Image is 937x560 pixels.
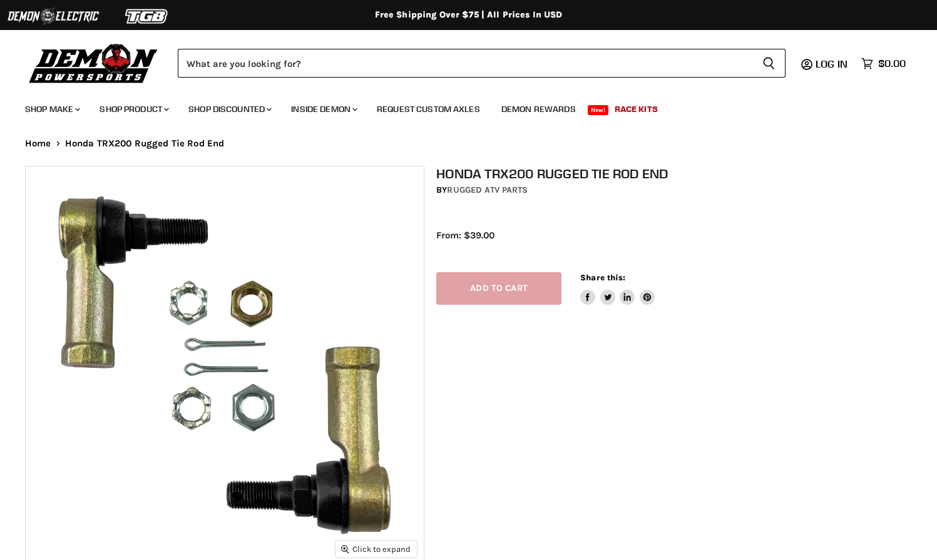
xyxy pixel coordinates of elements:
[752,49,786,78] button: Search
[65,138,225,149] span: Honda TRX200 Rugged Tie Rod End
[25,41,162,85] img: Demon Powersports
[436,183,924,197] div: by
[816,58,847,70] span: Log in
[16,91,903,122] ul: Main menu
[282,96,365,122] a: Inside Demon
[855,54,912,73] a: $0.00
[447,185,528,195] a: Rugged ATV Parts
[178,49,752,78] input: Search
[878,58,906,69] span: $0.00
[580,273,625,282] span: Share this:
[436,166,924,181] h1: Honda TRX200 Rugged Tie Rod End
[6,4,100,28] img: Demon Electric Logo 2
[16,96,88,122] a: Shop Make
[25,138,51,149] a: Home
[605,96,667,122] a: Race Kits
[367,96,489,122] a: Request Custom Axles
[178,49,786,78] form: Product
[335,541,417,557] button: Click to expand
[179,96,279,122] a: Shop Discounted
[90,96,177,122] a: Shop Product
[341,544,411,554] span: Click to expand
[100,4,194,28] img: TGB Logo 2
[588,105,609,115] span: New!
[436,230,494,241] span: From: $39.00
[492,96,585,122] a: Demon Rewards
[810,58,855,69] a: Log in
[580,272,655,305] aside: Share this:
